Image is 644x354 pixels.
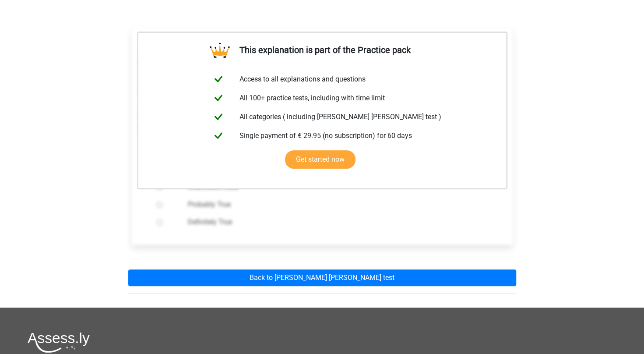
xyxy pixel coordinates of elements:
a: Back to [PERSON_NAME] [PERSON_NAME] test [128,269,516,286]
label: Probably True [188,199,485,210]
img: Assessly logo [28,332,90,353]
div: [PERSON_NAME] was always top of the class in math. She is still very good at math, but if she wan... [132,39,512,139]
label: Definitely True [188,217,485,227]
a: Get started now [285,150,355,169]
